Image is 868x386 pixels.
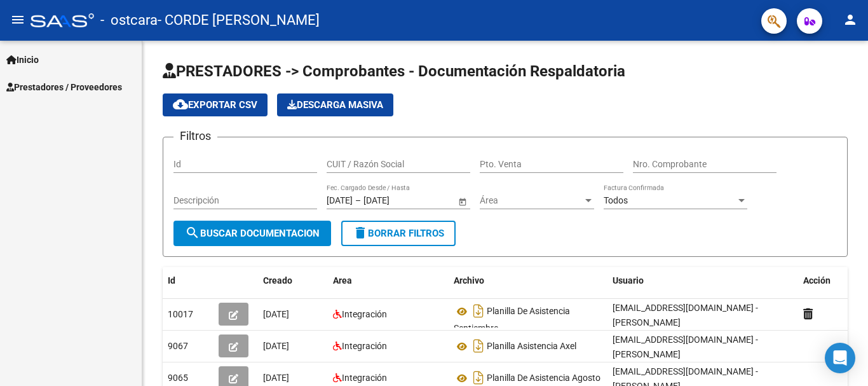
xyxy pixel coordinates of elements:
datatable-header-cell: Creado [258,267,328,294]
app-download-masive: Descarga masiva de comprobantes (adjuntos) [277,93,393,116]
mat-icon: menu [10,12,25,27]
span: Todos [604,195,628,205]
button: Open calendar [456,195,469,208]
mat-icon: search [185,225,200,240]
datatable-header-cell: Id [163,267,214,294]
span: Exportar CSV [173,99,257,111]
span: Id [168,275,175,286]
button: Exportar CSV [163,93,268,116]
span: Descarga Masiva [287,99,383,111]
span: Acción [803,275,831,286]
span: Area [333,275,352,286]
span: - ostcara [100,6,158,34]
mat-icon: delete [353,225,368,240]
span: - CORDE [PERSON_NAME] [158,6,320,34]
span: 10017 [168,309,193,319]
h3: Filtros [173,127,217,145]
button: Borrar Filtros [341,221,456,246]
i: Descargar documento [470,336,487,356]
span: [DATE] [263,341,289,351]
span: Archivo [454,275,484,286]
span: 9067 [168,341,188,351]
div: Open Intercom Messenger [825,343,855,373]
datatable-header-cell: Usuario [607,267,798,294]
span: 9065 [168,373,188,383]
span: Buscar Documentacion [185,228,320,239]
span: PRESTADORES -> Comprobantes - Documentación Respaldatoria [163,62,625,80]
span: – [355,195,361,206]
datatable-header-cell: Area [328,267,449,294]
span: Borrar Filtros [353,228,444,239]
span: [EMAIL_ADDRESS][DOMAIN_NAME] - [PERSON_NAME] [613,303,758,327]
input: Fecha fin [363,195,426,206]
span: Planilla Asistencia Axel [487,341,576,352]
datatable-header-cell: Archivo [449,267,607,294]
mat-icon: cloud_download [173,97,188,112]
datatable-header-cell: Acción [798,267,862,294]
span: Planilla De Asistencia Agosto [487,373,600,383]
span: Integración [342,373,387,383]
span: Prestadores / Proveedores [6,80,122,94]
span: [DATE] [263,309,289,319]
span: Usuario [613,275,644,286]
button: Descarga Masiva [277,93,393,116]
span: Integración [342,309,387,319]
span: Creado [263,275,292,286]
span: [DATE] [263,373,289,383]
span: Inicio [6,53,39,67]
span: Área [480,195,583,206]
span: [EMAIL_ADDRESS][DOMAIN_NAME] - [PERSON_NAME] [613,334,758,359]
i: Descargar documento [470,301,487,321]
span: Planilla De Asistencia Septiembre [454,307,570,334]
input: Fecha inicio [327,195,353,206]
button: Buscar Documentacion [173,221,331,246]
span: Integración [342,341,387,351]
mat-icon: person [843,12,858,27]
